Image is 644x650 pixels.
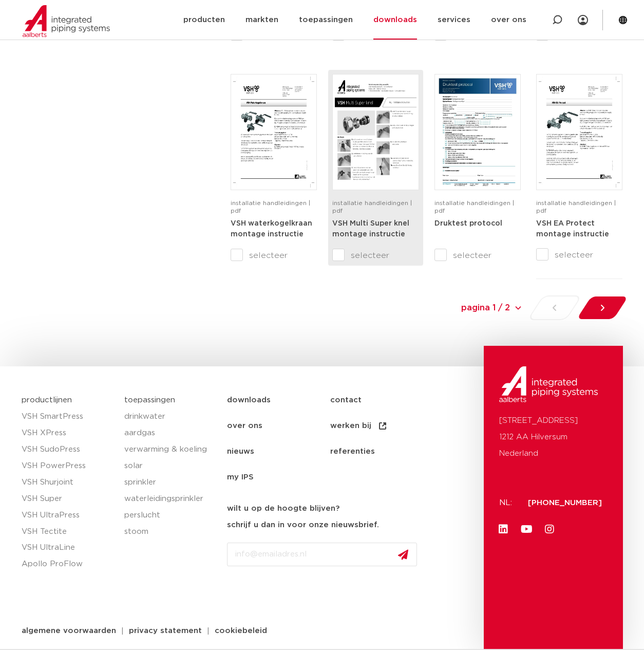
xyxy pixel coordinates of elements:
[124,408,217,425] a: drinkwater
[332,219,409,238] a: VSH Multi Super knel montage instructie
[207,627,275,635] a: cookiebeleid
[227,439,330,465] a: nieuws
[330,387,433,413] a: contact
[434,220,502,227] strong: Druktest protocol
[330,439,433,465] a: referenties
[22,408,114,425] a: VSH SmartPress
[437,77,518,188] img: 01-nl1vsh-druktestprotocol-perslucht-of-gas-pdf.jpg
[22,425,114,441] a: VSH XPress
[528,499,602,507] a: [PHONE_NUMBER]
[499,495,516,511] p: NL:
[124,491,217,507] a: waterleidingsprinkler
[124,425,217,441] a: aardgas
[332,249,419,262] label: selecteer
[231,219,312,238] a: VSH waterkogelkraan montage instructie
[124,474,217,491] a: sprinkler
[124,396,175,404] a: toepassingen
[22,507,114,524] a: VSH UltraPress
[22,491,114,507] a: VSH Super
[434,249,521,262] label: selecteer
[124,441,217,458] a: verwarming & koeling
[536,249,622,261] label: selecteer
[398,549,408,560] img: send.svg
[22,474,114,491] a: VSH Shurjoint
[22,627,116,635] span: algemene voorwaarden
[227,543,417,566] input: info@emailadres.nl
[539,77,620,188] img: ea-protectgebrinstr150x15050043732014-10nl-pdf.jpg
[434,219,502,227] a: Druktest protocol
[233,77,314,188] img: waterkogelkranengebrinstr-150x15050043622014-10nl-pdf.jpg
[22,396,72,404] a: productlijnen
[124,524,217,540] a: stoom
[124,507,217,524] a: perslucht
[330,413,433,439] a: werken bij
[124,458,217,474] a: solar
[227,413,330,439] a: over ons
[22,458,114,474] a: VSH PowerPress
[332,220,409,238] strong: VSH Multi Super knel montage instructie
[231,249,317,262] label: selecteer
[227,387,330,413] a: downloads
[536,220,609,238] strong: VSH EA Protect montage instructie
[536,219,609,238] a: VSH EA Protect montage instructie
[227,465,330,490] a: my IPS
[22,524,114,540] a: VSH Tectite
[434,200,514,214] span: installatie handleidingen | pdf
[227,574,383,615] iframe: reCAPTCHA
[335,77,416,188] img: 5004021-v4-MSK-pdf.jpg
[227,521,379,529] strong: schrijf u dan in voor onze nieuwsbrief.
[22,540,114,556] a: VSH UltraLine
[121,627,210,635] a: privacy statement
[332,200,412,214] span: installatie handleidingen | pdf
[231,220,312,238] strong: VSH waterkogelkraan montage instructie
[536,200,616,214] span: installatie handleidingen | pdf
[227,505,339,512] strong: wilt u op de hoogte blijven?
[215,627,267,635] span: cookiebeleid
[22,556,114,572] a: Apollo ProFlow
[14,627,124,635] a: algemene voorwaarden
[231,200,310,214] span: installatie handleidingen | pdf
[129,627,202,635] span: privacy statement
[227,387,479,490] nav: Menu
[22,441,114,458] a: VSH SudoPress
[499,413,607,462] p: [STREET_ADDRESS] 1212 AA Hilversum Nederland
